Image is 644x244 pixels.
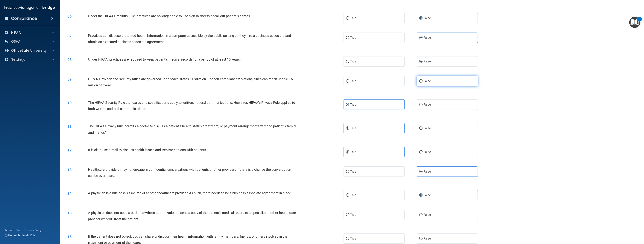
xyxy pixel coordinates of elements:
a: OSHA [4,39,54,44]
button: Open Resource Center, 2 new notifications [629,17,640,28]
span: True [350,213,356,217]
p: OSHA [11,39,21,44]
a: Terms of Use [5,228,20,232]
span: 07 [67,34,72,38]
span: A physician is a Business Associate of another healthcare provider. As such, there needs to be a ... [88,191,292,195]
h4: Compliance [11,16,37,21]
input: True [346,151,349,154]
input: True [346,214,349,216]
span: 13 [67,168,72,172]
span: True [350,237,356,240]
a: Privacy Policy [25,228,42,232]
span: Healthcare providers may not engage in confidential conversations with patients or other provider... [88,168,291,178]
input: False [419,17,423,20]
input: False [419,194,423,197]
span: A physician does not need a patient's written authorization to send a copy of the patient's medic... [88,211,296,221]
input: True [346,80,349,83]
input: False [419,151,423,154]
input: False [419,237,423,240]
input: False [419,170,423,173]
span: False [423,193,431,197]
span: The HIPAA Security Rule standards and specifications apply to written, not oral communications. H... [88,101,295,111]
span: False [423,150,431,154]
input: False [419,60,423,63]
input: False [419,36,423,39]
input: True [346,194,349,197]
span: 15 [67,211,72,215]
span: 14 [67,191,72,196]
span: 09 [67,77,72,82]
span: 12 [67,148,72,152]
span: 16 [67,234,72,239]
span: True [350,79,356,83]
span: 08 [67,57,72,62]
p: OfficeSafe University [11,48,47,53]
span: Under HIPAA, practices are required to keep patient’s medical records for a period of at least 10... [88,57,241,61]
input: True [346,103,349,106]
span: False [423,170,431,173]
span: False [423,126,431,130]
span: False [423,103,431,106]
span: True [350,170,356,173]
span: True [350,36,356,39]
span: False [423,16,431,20]
span: It is ok to use e-mail to discuss health issues and treatment plans with patients. [88,148,207,152]
a: OfficeSafe University [4,48,54,53]
span: True [350,193,356,197]
span: True [350,126,356,130]
span: False [423,60,431,63]
a: HIPAA [4,30,54,35]
span: False [423,237,431,240]
input: True [346,60,349,63]
input: True [346,170,349,173]
span: True [350,60,356,63]
span: False [423,79,431,83]
span: Practices can dispose protected health information in a dumpster accessible by the public so long... [88,34,291,44]
p: Settings [11,57,25,62]
span: False [423,213,431,217]
p: HIPAA [11,30,21,35]
span: 11 [67,124,72,129]
span: The HIPAA Privacy Rule permits a doctor to discuss a patient’s health status, treatment, or payme... [88,124,296,134]
img: PMB logo [4,4,55,11]
a: Settings [4,57,54,62]
input: False [419,214,423,216]
span: Under the HIPAA Omnibus Rule, practices are no longer able to use sign-in sheets or call out pati... [88,14,251,18]
span: True [350,150,356,154]
span: Ⓒ Rectangle Health 2024 [5,234,36,237]
input: True [346,36,349,39]
input: True [346,237,349,240]
input: True [346,17,349,20]
div: 2 [639,19,640,24]
span: HIPAA’s Privacy and Security Rules are governed under each states jurisdiction. For non-complianc... [88,77,293,87]
input: False [419,127,423,130]
input: True [346,127,349,130]
input: False [419,103,423,106]
span: 06 [67,14,72,19]
span: True [350,16,356,20]
span: 10 [67,101,72,105]
span: False [423,36,431,39]
span: True [350,103,356,106]
input: False [419,80,423,83]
